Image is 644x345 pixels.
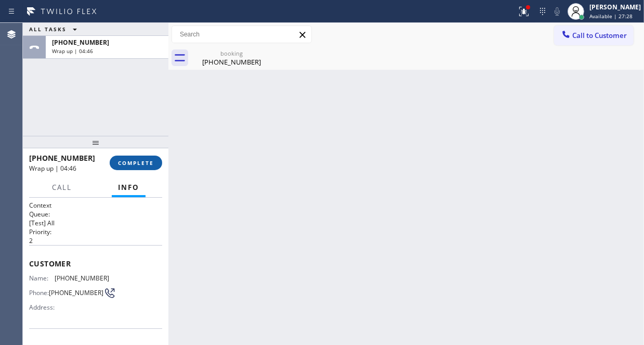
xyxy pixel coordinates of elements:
[29,236,162,245] p: 2
[23,23,87,35] button: ALL TASKS
[589,12,633,20] span: Available | 27:28
[29,227,162,236] h2: Priority:
[118,159,154,167] span: COMPLETE
[554,25,634,45] button: Call to Customer
[29,303,57,311] span: Address:
[192,46,271,70] div: (707) 396-7183
[29,25,67,33] span: ALL TASKS
[52,47,93,55] span: Wrap up | 04:46
[29,201,162,210] h1: Context
[550,4,564,19] button: Mute
[192,49,271,57] div: booking
[29,259,162,269] span: Customer
[110,156,162,170] button: COMPLETE
[29,153,95,163] span: [PHONE_NUMBER]
[29,289,49,297] span: Phone:
[29,219,162,227] p: [Test] All
[29,164,76,173] span: Wrap up | 04:46
[29,210,162,219] h2: Queue:
[29,274,55,282] span: Name:
[49,289,103,297] span: [PHONE_NUMBER]
[572,31,627,40] span: Call to Customer
[192,57,271,67] div: [PHONE_NUMBER]
[55,274,109,282] span: [PHONE_NUMBER]
[118,183,139,192] span: Info
[52,183,72,192] span: Call
[172,26,311,43] input: Search
[589,3,641,11] div: [PERSON_NAME]
[52,38,109,47] span: [PHONE_NUMBER]
[46,177,78,198] button: Call
[112,177,146,198] button: Info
